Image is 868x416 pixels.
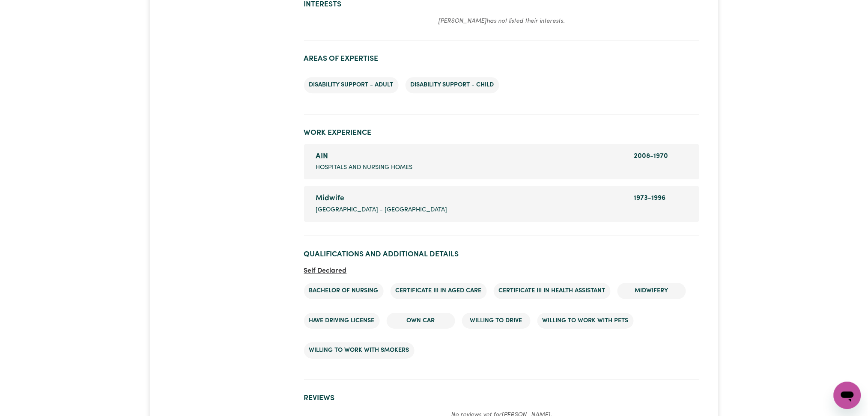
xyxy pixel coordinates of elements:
[391,283,487,299] li: Certificate III in Aged Care
[537,313,634,329] li: Willing to work with pets
[438,18,565,24] em: [PERSON_NAME] has not listed their interests.
[304,313,380,329] li: Have driving license
[617,283,686,299] li: Midwifery
[304,342,415,359] li: Willing to work with smokers
[304,128,699,137] h2: Work Experience
[634,153,668,160] span: 2008 - 1970
[316,193,624,204] div: Midwife
[304,394,699,403] h2: Reviews
[304,77,399,93] li: Disability support - Adult
[304,267,347,274] span: Self Declared
[316,151,624,162] div: AIN
[304,250,699,259] h2: Qualifications and Additional Details
[316,163,413,172] span: Hospitals and Nursing Homes
[316,205,447,215] span: [GEOGRAPHIC_DATA] - [GEOGRAPHIC_DATA]
[462,313,531,329] li: Willing to drive
[304,283,384,299] li: Bachelor of Nursing
[304,54,699,63] h2: Areas of Expertise
[634,195,666,202] span: 1973 - 1996
[406,77,499,93] li: Disability support - Child
[494,283,611,299] li: Certificate III in Health Assistant
[834,382,861,409] iframe: Button to launch messaging window
[387,313,455,329] li: Own Car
